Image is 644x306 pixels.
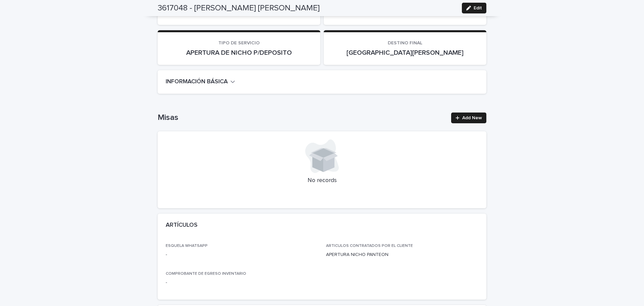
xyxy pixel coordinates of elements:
[474,6,482,10] span: Edit
[166,272,246,276] span: COMPROBANTE DE EGRESO INVENTARIO
[166,244,208,248] span: ESQUELA WHATSAPP
[166,251,318,258] p: -
[166,49,312,57] p: APERTURA DE NICHO P/DEPOSITO
[166,279,318,286] p: -
[158,113,447,123] h1: Misas
[326,251,478,258] p: APERTURA NICHO PANTEON
[451,113,486,123] a: Add New
[166,78,235,86] button: INFORMACIÓN BÁSICA
[158,3,320,13] h2: 3617048 - [PERSON_NAME] [PERSON_NAME]
[218,41,260,45] span: TIPO DE SERVICIO
[166,78,228,86] h2: INFORMACIÓN BÁSICA
[388,41,422,45] span: DESTINO FINAL
[332,49,478,57] p: [GEOGRAPHIC_DATA][PERSON_NAME]
[166,222,198,229] h2: ARTÍCULOS
[462,3,486,13] button: Edit
[326,244,413,248] span: ARTICULOS CONTRATADOS POR EL CLIENTE
[166,177,478,184] p: No records
[462,116,482,120] span: Add New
